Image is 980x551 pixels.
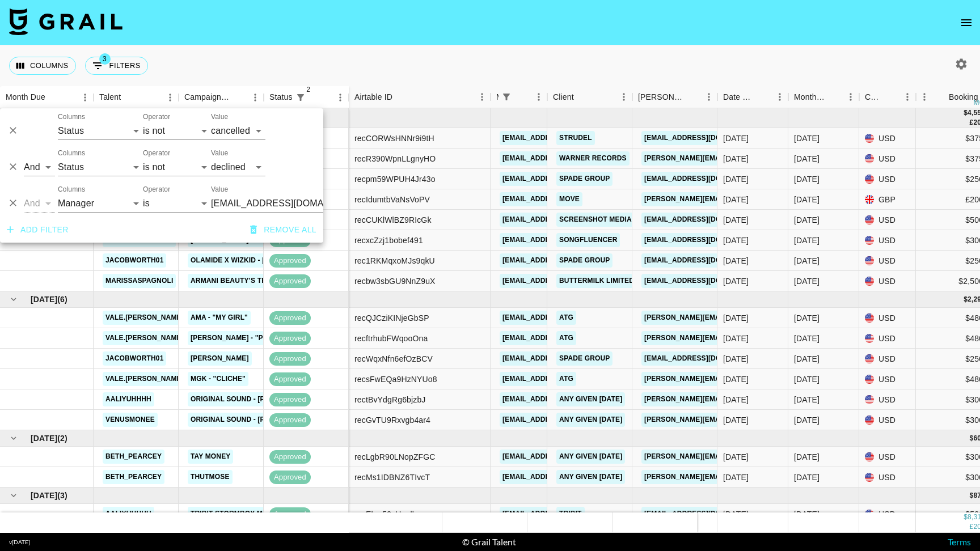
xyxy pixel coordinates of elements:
[269,415,311,426] span: approved
[641,192,826,206] a: [PERSON_NAME][EMAIL_ADDRESS][DOMAIN_NAME]
[99,53,111,65] span: 3
[970,434,974,443] div: $
[303,84,314,95] span: 2
[556,507,585,521] a: Tribit
[500,311,627,325] a: [EMAIL_ADDRESS][DOMAIN_NAME]
[6,291,22,307] button: hide children
[500,253,627,268] a: [EMAIL_ADDRESS][DOMAIN_NAME]
[354,86,392,108] div: Airtable ID
[859,230,916,251] div: USD
[188,274,322,288] a: Armani Beauty’s Trend Program
[354,255,435,266] div: rec1RKMqxoMJs9qkU
[641,372,826,386] a: [PERSON_NAME][EMAIL_ADDRESS][DOMAIN_NAME]
[794,133,820,144] div: May '25
[31,433,57,444] span: [DATE]
[955,11,978,34] button: open drawer
[6,86,45,108] div: Month Due
[103,311,187,325] a: vale.[PERSON_NAME]
[354,194,430,205] div: recIdumtbVaNsVoPV
[556,172,612,186] a: Spade Group
[500,172,627,186] a: [EMAIL_ADDRESS][DOMAIN_NAME]
[723,472,749,483] div: 7/21/2025
[641,413,826,427] a: [PERSON_NAME][EMAIL_ADDRESS][DOMAIN_NAME]
[162,89,179,106] button: Menu
[859,369,916,389] div: USD
[556,274,637,288] a: Buttermilk Limited
[859,328,916,349] div: USD
[632,86,717,108] div: Booker
[500,331,627,345] a: [EMAIL_ADDRESS][DOMAIN_NAME]
[24,194,55,213] select: Logic operator
[717,86,788,108] div: Date Created
[859,308,916,328] div: USD
[556,151,630,166] a: Warner Records
[500,213,627,227] a: [EMAIL_ADDRESS][DOMAIN_NAME]
[500,470,627,484] a: [EMAIL_ADDRESS][DOMAIN_NAME]
[685,89,700,105] button: Sort
[916,88,933,105] button: Menu
[556,470,625,484] a: Any given [DATE]
[269,333,311,344] span: approved
[269,395,311,405] span: approved
[826,89,842,105] button: Sort
[6,488,22,503] button: hide children
[859,389,916,410] div: USD
[5,158,22,175] button: Delete
[103,507,154,521] a: aaliyuhhhh
[58,112,85,122] label: Columns
[556,413,625,427] a: Any given [DATE]
[500,351,627,366] a: [EMAIL_ADDRESS][DOMAIN_NAME]
[883,89,899,105] button: Sort
[354,353,433,364] div: recWqxNfn6efOzBCV
[246,219,321,240] button: Remove all
[211,112,228,122] label: Value
[771,88,788,105] button: Menu
[332,89,349,106] button: Menu
[964,513,968,523] div: $
[500,192,627,206] a: [EMAIL_ADDRESS][DOMAIN_NAME]
[700,88,717,105] button: Menu
[794,333,820,344] div: Jun '25
[354,214,432,226] div: recCUKlWlBZ9RIcGk
[31,490,57,501] span: [DATE]
[723,333,749,344] div: 5/30/2025
[188,413,319,427] a: original sound - [PERSON_NAME]
[500,274,627,288] a: [EMAIL_ADDRESS][DOMAIN_NAME]
[794,153,820,164] div: May '25
[723,508,749,520] div: 7/22/2025
[547,86,632,108] div: Client
[9,539,30,546] div: v [DATE]
[865,86,883,108] div: Currency
[188,311,251,325] a: Ama - "My Girl"
[899,88,916,105] button: Menu
[94,86,179,108] div: Talent
[264,86,349,108] div: Status
[788,86,859,108] div: Month Due
[641,507,768,521] a: [EMAIL_ADDRESS][DOMAIN_NAME]
[5,194,22,211] button: Delete
[794,86,826,108] div: Month Due
[556,351,612,366] a: Spade Group
[354,508,423,520] div: recEhyr59sHanlkxr
[970,523,974,532] div: £
[354,394,426,405] div: rectBvYdgRg6bjzbJ
[859,504,916,524] div: USD
[143,185,170,194] label: Operator
[948,536,971,547] a: Terms
[269,313,311,324] span: approved
[103,331,187,345] a: vale.[PERSON_NAME]
[964,295,968,304] div: $
[556,192,582,206] a: MOVE
[859,210,916,230] div: USD
[723,353,749,364] div: 6/16/2025
[500,450,627,464] a: [EMAIL_ADDRESS][DOMAIN_NAME]
[500,413,627,427] a: [EMAIL_ADDRESS][DOMAIN_NAME]
[794,194,820,205] div: May '25
[269,86,293,108] div: Status
[794,508,820,520] div: Aug '25
[556,233,620,247] a: Songfluencer
[309,90,324,105] button: Sort
[500,392,627,406] a: [EMAIL_ADDRESS][DOMAIN_NAME]
[9,57,76,75] button: Select columns
[723,312,749,324] div: 5/29/2025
